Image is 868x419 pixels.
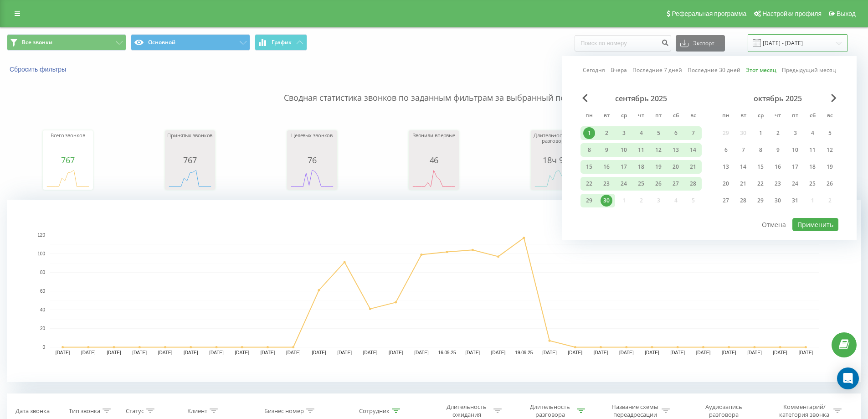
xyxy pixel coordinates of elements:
[580,126,598,140] div: пн 1 сент. 2025 г.
[167,155,213,165] div: 767
[632,143,650,157] div: чт 11 сент. 2025 г.
[615,177,632,191] div: ср 24 сент. 2025 г.
[717,194,734,207] div: пн 27 окт. 2025 г.
[806,178,818,190] div: 25
[720,144,732,156] div: 6
[615,143,632,157] div: ср 10 сент. 2025 г.
[719,109,733,123] abbr: понедельник
[615,160,632,174] div: ср 17 сент. 2025 г.
[687,178,699,190] div: 28
[264,407,304,415] div: Бизнес номер
[736,109,750,123] abbr: вторник
[773,350,787,355] text: [DATE]
[769,194,786,207] div: чт 30 окт. 2025 г.
[769,177,786,191] div: чт 23 окт. 2025 г.
[411,165,457,192] div: A chart.
[618,161,630,173] div: 17
[667,160,684,174] div: сб 20 сент. 2025 г.
[755,161,766,173] div: 15
[187,407,207,415] div: Клиент
[37,233,45,238] text: 120
[806,144,818,156] div: 11
[667,126,684,140] div: сб 6 сент. 2025 г.
[632,177,650,191] div: чт 25 сент. 2025 г.
[107,350,121,355] text: [DATE]
[7,65,71,73] button: Сбросить фильтры
[632,66,682,74] a: Последние 7 дней
[722,350,736,355] text: [DATE]
[821,177,838,191] div: вс 26 окт. 2025 г.
[720,178,732,190] div: 20
[786,194,804,207] div: пт 31 окт. 2025 г.
[717,160,734,174] div: пн 13 окт. 2025 г.
[575,35,671,52] input: Поиск по номеру
[734,194,752,207] div: вт 28 окт. 2025 г.
[786,143,804,157] div: пт 10 окт. 2025 г.
[289,155,335,165] div: 76
[789,144,801,156] div: 10
[837,10,856,17] span: Выход
[652,178,664,190] div: 26
[466,350,480,355] text: [DATE]
[45,155,91,165] div: 767
[786,126,804,140] div: пт 3 окт. 2025 г.
[837,367,859,389] div: Open Intercom Messenger
[45,133,91,155] div: Всего звонков
[7,34,126,51] button: Все звонки
[786,160,804,174] div: пт 17 окт. 2025 г.
[533,165,579,192] div: A chart.
[687,161,699,173] div: 21
[7,74,861,104] p: Сводная статистика звонков по заданным фильтрам за выбранный период
[789,127,801,139] div: 3
[762,10,822,17] span: Настройки профиля
[752,143,769,157] div: ср 8 окт. 2025 г.
[720,195,732,207] div: 27
[755,178,766,190] div: 22
[717,94,838,103] div: октябрь 2025
[717,177,734,191] div: пн 20 окт. 2025 г.
[167,133,213,155] div: Принятых звонков
[778,403,831,419] div: Комментарий/категория звонка
[611,66,627,74] a: Вчера
[40,326,46,331] text: 20
[789,178,801,190] div: 24
[672,10,746,17] span: Реферальная программа
[752,194,769,207] div: ср 29 окт. 2025 г.
[772,161,784,173] div: 16
[824,127,836,139] div: 5
[618,127,630,139] div: 3
[363,350,378,355] text: [DATE]
[652,161,664,173] div: 19
[583,127,595,139] div: 1
[601,144,612,156] div: 9
[717,143,734,157] div: пн 6 окт. 2025 г.
[635,161,647,173] div: 18
[632,160,650,174] div: чт 18 сент. 2025 г.
[831,94,837,102] span: Next Month
[687,144,699,156] div: 14
[804,160,821,174] div: сб 18 окт. 2025 г.
[789,195,801,207] div: 31
[757,218,791,231] button: Отмена
[684,126,702,140] div: вс 7 сент. 2025 г.
[686,109,700,123] abbr: воскресенье
[15,407,50,415] div: Дата звонка
[684,160,702,174] div: вс 21 сент. 2025 г.
[37,251,45,256] text: 100
[752,177,769,191] div: ср 22 окт. 2025 г.
[694,403,753,419] div: Аудиозапись разговора
[411,155,457,165] div: 46
[126,407,144,415] div: Статус
[769,126,786,140] div: чт 2 окт. 2025 г.
[601,195,612,207] div: 30
[568,350,583,355] text: [DATE]
[272,39,292,46] span: График
[754,109,767,123] abbr: среда
[632,126,650,140] div: чт 4 сент. 2025 г.
[619,350,634,355] text: [DATE]
[687,127,699,139] div: 7
[737,144,749,156] div: 7
[734,160,752,174] div: вт 14 окт. 2025 г.
[601,178,612,190] div: 23
[583,66,605,74] a: Сегодня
